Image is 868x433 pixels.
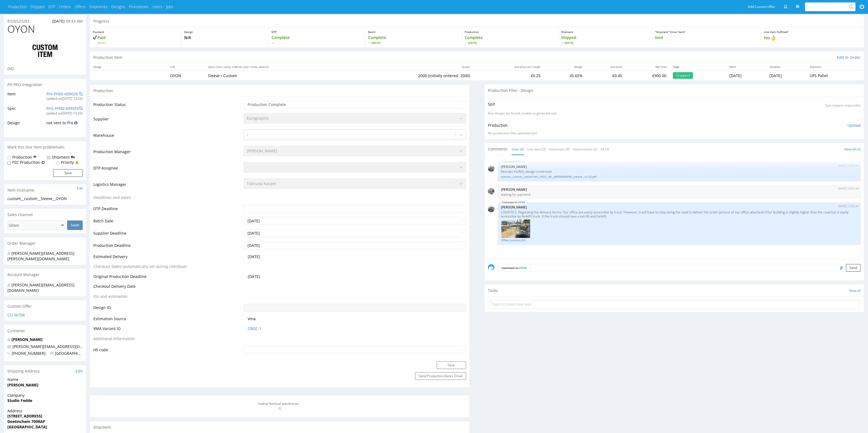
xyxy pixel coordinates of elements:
a: CO.56706 [7,312,25,317]
a: Unlink from PH Pro [79,106,83,111]
span: Tasks [488,288,498,293]
p: N/A [184,35,266,40]
img: ico-item-custom-a8f9c3db6a5631ce2f509e228e8b95abde266dc4376634de7b166047de09ff05.png [23,40,67,62]
th: LIID [167,63,205,70]
p: Production Item [93,55,123,60]
th: Specs (size, name, material, color mode, addons) [205,63,348,70]
td: Checkout Delivery Date [93,283,242,293]
img: yellow_warning_triangle.png [75,160,79,164]
td: Original Production Deadline [93,273,242,283]
p: Spit request impossible [825,103,861,108]
p: Comment to [498,264,530,272]
p: [PERSON_NAME] [501,165,857,169]
td: Logistics Manager [93,178,242,194]
p: LOGISTICS: Regarding the delivery terms: Our office are easily accessible by truck. However, it w... [501,210,857,218]
span: 09:43 AM [66,19,83,24]
span: [DATE] [248,254,260,259]
a: View all [849,288,861,293]
td: DTP Assignee [93,162,242,178]
a: Shipments [89,4,108,10]
div: (added on [DATE] 13:23 ) [46,111,83,116]
a: Jobs [166,4,173,10]
a: Attachments (2) [573,143,597,155]
td: Supplier [93,113,242,129]
div: (added on [DATE] 13:23 ) [46,96,83,101]
div: Shipping Address [4,365,86,377]
a: Designs [111,4,125,10]
input: Search for... [808,2,850,11]
td: Design ID [93,303,242,316]
span: Comments [488,146,508,152]
p: [PERSON_NAME] [501,187,857,192]
td: Supplier Deadline [93,229,242,241]
a: Edit [76,368,83,374]
a: custom__custom__cellak14nl__VVJU__d0__oR456958588__sleeve__v2 (2).pdf [501,175,857,179]
a: Edit [77,186,83,190]
p: Reorder HUNQ, design confirmed [501,169,857,174]
div: Progress [90,15,864,27]
td: OYON [167,70,205,80]
strong: [PERSON_NAME] [7,382,38,387]
p: Shipment [561,30,649,34]
td: 45.65% [544,70,586,80]
div: Shipped [673,72,693,79]
a: User (3) [512,143,524,155]
td: Deadlines and dates [93,194,242,204]
td: Design [7,120,45,130]
th: Quant. [348,63,473,70]
div: Item nickname [4,184,86,196]
p: Complete [272,35,362,45]
p: "Shipment" Email Sent? [655,30,758,34]
p: Design [184,30,266,34]
input: Save [67,220,83,230]
th: Net Total [625,63,670,70]
td: Checkout dates (automatically set during checkout) [93,263,242,273]
th: Batch [726,63,766,70]
p: Production [465,30,556,34]
td: Production Deadline [93,241,242,253]
span: [DATE] [465,41,556,45]
a: OYON [518,160,525,164]
span: OYON [7,24,35,35]
a: Offers [75,4,85,10]
label: Priority [61,160,74,165]
div: [PERSON_NAME][EMAIL_ADDRESS][DOMAIN_NAME] [7,282,79,293]
img: regular_mini_magick20250702-42-x1tt6f.png [488,165,494,172]
strong: Studio Fedde [7,398,32,403]
p: DTP [272,30,362,34]
th: Deadline [766,63,806,70]
div: No production files uploaded yet [488,131,861,136]
button: Send Production Dates Email [415,372,466,380]
th: Margin [544,63,586,70]
p: Shipped [561,35,649,45]
label: FSC Production [12,160,40,165]
td: €900.00 [625,70,670,80]
th: Unit price w/o margin [473,63,544,70]
td: HS code [93,345,242,354]
td: €0.25 [473,70,544,80]
span: [DATE] [368,41,459,45]
div: Sales channel [4,209,86,221]
p: Upload [848,123,861,128]
td: Additional information [93,335,242,346]
td: €0.45 [586,70,625,80]
span: Address [7,408,83,414]
td: not sent to Pro [45,120,83,130]
img: icon-fsc-production-flag.svg [41,160,45,165]
a: View all (3) [844,147,861,152]
p: waiting for payment [501,192,857,196]
td: VMA Variant ID [93,325,242,335]
div: Order Manager [4,237,86,249]
div: Production [90,84,469,97]
p: Line Item Fulfilled? [764,30,861,34]
img: regular_mini_magick20250909-139-fdo8ol.jpg [488,188,494,195]
td: Spec [7,105,45,120]
span: [DATE] [97,41,178,45]
a: Automatic (0) [549,143,570,155]
p: Yes [764,35,861,41]
p: R326523283 [7,19,29,24]
th: Design [90,63,167,70]
a: [PERSON_NAME] [11,337,43,342]
td: Warehouse [93,129,242,145]
a: Orders [59,4,71,10]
